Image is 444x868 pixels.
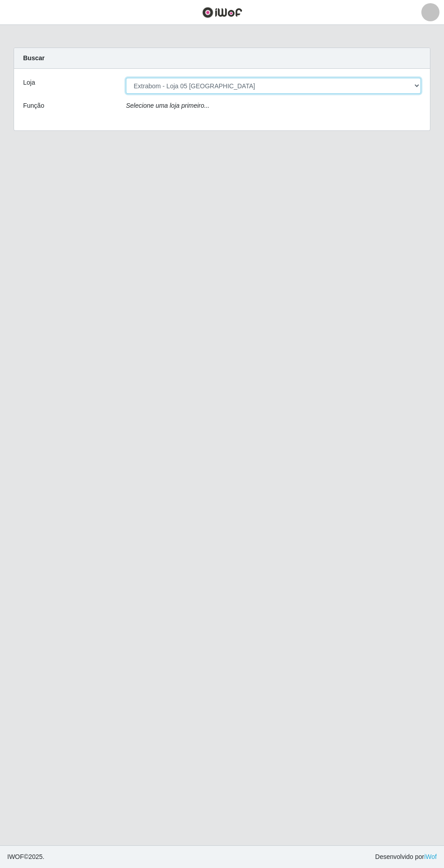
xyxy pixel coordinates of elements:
strong: Buscar [23,54,44,62]
a: iWof [424,853,437,860]
label: Função [23,101,44,110]
span: © 2025 . [7,852,44,862]
i: Selecione uma loja primeiro... [126,102,209,109]
img: CoreUI Logo [202,7,242,18]
span: Desenvolvido por [375,852,437,862]
label: Loja [23,78,35,87]
span: IWOF [7,853,24,860]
